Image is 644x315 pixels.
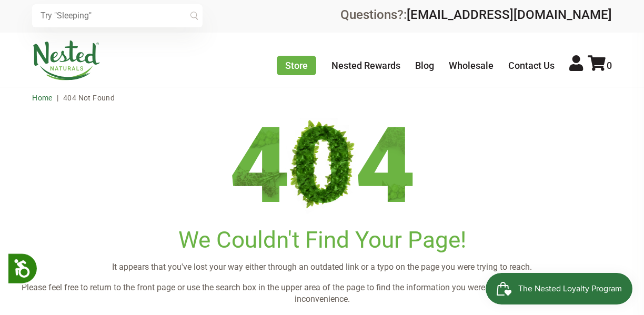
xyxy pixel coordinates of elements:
[21,261,623,273] p: It appears that you've lost your way either through an outdated link or a typo on the page you we...
[415,60,434,71] a: Blog
[54,94,61,102] span: |
[21,227,623,253] h1: We Couldn't Find Your Page!
[21,282,623,306] p: Please feel free to return to the front page or use the search box in the upper area of the page ...
[607,60,612,71] span: 0
[508,60,555,71] a: Contact Us
[340,8,612,21] div: Questions?:
[331,60,400,71] a: Nested Rewards
[407,7,612,22] a: [EMAIL_ADDRESS][DOMAIN_NAME]
[32,94,53,102] a: Home
[449,60,494,71] a: Wholesale
[277,56,316,75] a: Store
[32,40,100,80] img: Nested Naturals
[588,60,612,71] a: 0
[32,4,203,27] input: Try "Sleeping"
[486,273,633,304] iframe: Button to open loyalty program pop-up
[32,87,612,108] nav: breadcrumbs
[63,94,115,102] span: 404 Not Found
[232,117,413,216] img: 404.png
